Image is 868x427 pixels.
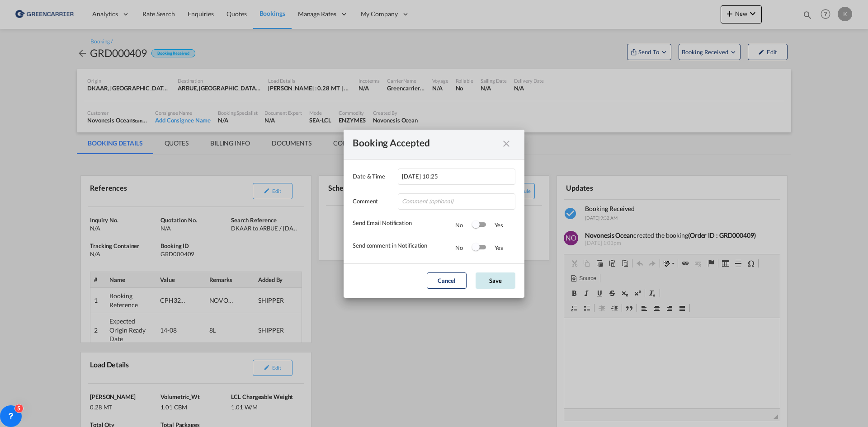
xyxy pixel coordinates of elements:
[353,139,499,150] div: Booking Accepted
[486,243,504,252] div: Yes
[472,241,486,254] md-switch: Switch 2
[344,130,524,298] md-dialog: Date & ...
[476,272,515,289] button: Save
[353,241,455,254] div: Send comment in Notification
[472,218,486,232] md-switch: Switch 1
[9,9,207,19] body: Editor, editor2
[353,197,393,206] label: Comment
[353,218,455,232] div: Send Email Notification
[455,243,472,252] div: No
[455,221,472,230] div: No
[486,221,504,230] div: Yes
[427,272,467,289] button: Cancel
[398,169,515,185] input: Enter Date & Time
[398,193,515,210] input: Comment (optional)
[353,172,393,181] label: Date & Time
[501,142,512,153] md-icon: icon-close fg-AAA8AD cursor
